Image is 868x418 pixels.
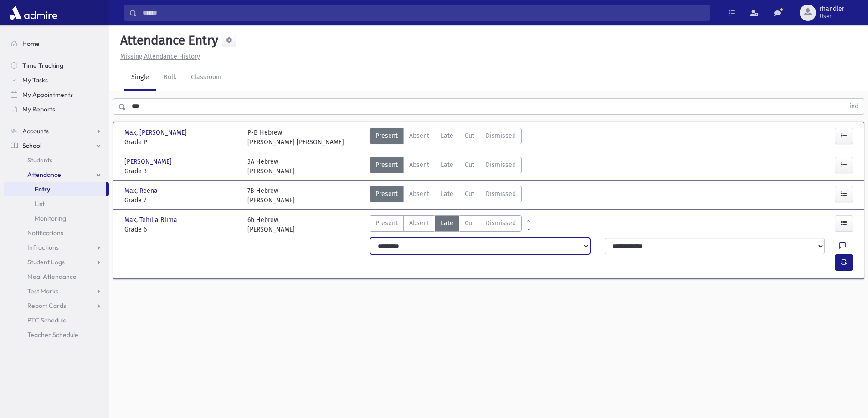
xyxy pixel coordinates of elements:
span: Grade 6 [124,225,238,234]
span: Monitoring [35,214,66,222]
span: Max, Tehilla Blima [124,215,179,225]
span: Students [27,156,52,164]
a: Students [4,153,109,167]
span: Dismissed [486,218,516,228]
span: Dismissed [486,189,516,199]
a: Entry [4,182,106,196]
span: Absent [409,131,429,141]
span: User [820,13,844,20]
span: Time Tracking [22,61,63,70]
a: My Appointments [4,87,109,102]
a: Teacher Schedule [4,327,109,342]
a: Report Cards [4,298,109,313]
span: Grade 3 [124,166,238,176]
a: Time Tracking [4,58,109,73]
span: Absent [409,160,429,170]
u: Missing Attendance History [120,53,200,60]
a: My Reports [4,102,109,116]
h5: Attendance Entry [117,33,218,48]
span: Max, [PERSON_NAME] [124,128,189,137]
span: Infractions [27,243,59,252]
span: Notifications [27,229,63,237]
span: rhandler [820,5,844,13]
a: Student Logs [4,255,109,269]
span: Late [441,131,453,141]
span: Attendance [27,171,61,179]
div: AttTypes [370,157,522,176]
span: My Tasks [22,76,48,84]
a: Classroom [184,65,229,91]
div: AttTypes [370,186,522,205]
a: Missing Attendance History [117,53,200,60]
span: Grade 7 [124,196,238,205]
span: Present [375,218,398,228]
span: Absent [409,218,429,228]
div: 3A Hebrew [PERSON_NAME] [247,157,295,176]
span: Test Marks [27,287,58,295]
a: Notifications [4,226,109,240]
a: School [4,138,109,153]
div: AttTypes [370,128,522,147]
span: Cut [465,218,474,228]
div: 6b Hebrew [PERSON_NAME] [247,215,295,234]
div: P-B Hebrew [PERSON_NAME] [PERSON_NAME] [247,128,344,147]
span: School [22,141,41,150]
span: Cut [465,160,474,170]
span: Absent [409,189,429,199]
button: Find [841,99,864,114]
span: Entry [35,185,50,193]
span: Cut [465,131,474,141]
a: PTC Schedule [4,313,109,327]
span: Cut [465,189,474,199]
a: Monitoring [4,211,109,226]
span: Present [375,160,398,170]
span: Meal Attendance [27,272,77,281]
span: [PERSON_NAME] [124,157,174,166]
span: Student Logs [27,258,65,266]
span: Late [441,160,453,170]
span: Home [22,40,40,48]
div: 7B Hebrew [PERSON_NAME] [247,186,295,205]
div: AttTypes [370,215,522,234]
span: Late [441,218,453,228]
img: AdmirePro [7,4,60,22]
span: Dismissed [486,131,516,141]
span: Present [375,189,398,199]
span: My Reports [22,105,55,113]
span: Grade P [124,137,238,147]
a: Accounts [4,124,109,138]
span: My Appointments [22,91,73,99]
a: List [4,196,109,211]
span: Late [441,189,453,199]
a: My Tasks [4,73,109,87]
span: Dismissed [486,160,516,170]
span: Teacher Schedule [27,331,78,339]
input: Search [137,5,709,21]
span: Report Cards [27,302,66,310]
span: Present [375,131,398,141]
a: Meal Attendance [4,269,109,284]
span: Max, Reena [124,186,159,196]
a: Home [4,36,109,51]
a: Infractions [4,240,109,255]
span: Accounts [22,127,49,135]
a: Attendance [4,167,109,182]
span: PTC Schedule [27,316,67,324]
a: Test Marks [4,284,109,298]
a: Single [124,65,156,91]
a: Bulk [156,65,184,91]
span: List [35,200,45,208]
